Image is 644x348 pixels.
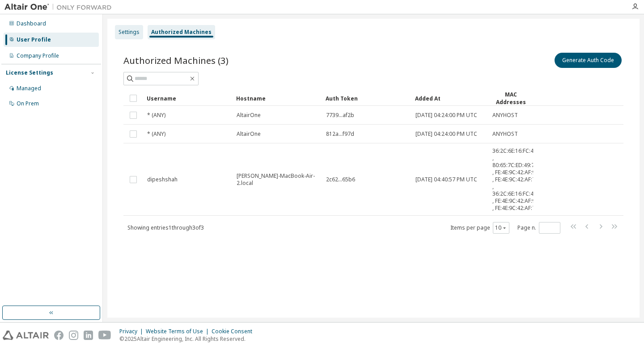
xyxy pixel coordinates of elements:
[151,29,212,36] div: Authorized Machines
[415,130,477,138] span: [DATE] 04:24:00 PM UTC
[147,130,165,138] span: * (ANY)
[492,91,530,106] div: MAC Addresses
[492,147,538,212] span: 36:2C:6E:16:FC:44 , 80:65:7C:ED:49:7D , FE:4E:9C:42:AF:90 , FE:4E:9C:42:AF:70 , 36:2C:6E:16:FC:40...
[147,176,178,183] span: dipeshshah
[6,69,53,76] div: License Settings
[237,130,261,138] span: AltairOne
[123,54,229,67] span: Authorized Machines (3)
[17,52,59,59] div: Company Profile
[326,112,354,119] span: 7739...af2b
[495,224,507,231] button: 10
[237,112,261,119] span: AltairOne
[517,222,560,234] span: Page n.
[415,91,485,105] div: Added At
[237,172,318,187] span: [PERSON_NAME]-MacBook-Air-2.local
[450,222,509,234] span: Items per page
[17,36,51,43] div: User Profile
[17,100,39,107] div: On Prem
[147,112,165,119] span: * (ANY)
[119,335,258,343] p: © 2025 Altair Engineering, Inc. All Rights Reserved.
[415,176,477,183] span: [DATE] 04:40:57 PM UTC
[326,130,354,138] span: 812a...f97d
[3,331,49,340] img: altair_logo.svg
[555,53,622,68] button: Generate Auth Code
[492,130,518,138] span: ANYHOST
[4,3,116,12] img: Altair One
[54,331,64,340] img: facebook.svg
[119,29,140,36] div: Settings
[236,91,318,105] div: Hostname
[84,331,93,340] img: linkedin.svg
[146,328,212,335] div: Website Terms of Use
[326,91,408,105] div: Auth Token
[147,91,229,105] div: Username
[415,112,477,119] span: [DATE] 04:24:00 PM UTC
[98,331,111,340] img: youtube.svg
[17,85,41,92] div: Managed
[212,328,258,335] div: Cookie Consent
[127,224,204,231] span: Showing entries 1 through 3 of 3
[69,331,78,340] img: instagram.svg
[119,328,146,335] div: Privacy
[17,20,46,27] div: Dashboard
[492,112,518,119] span: ANYHOST
[326,176,355,183] span: 2c62...65b6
